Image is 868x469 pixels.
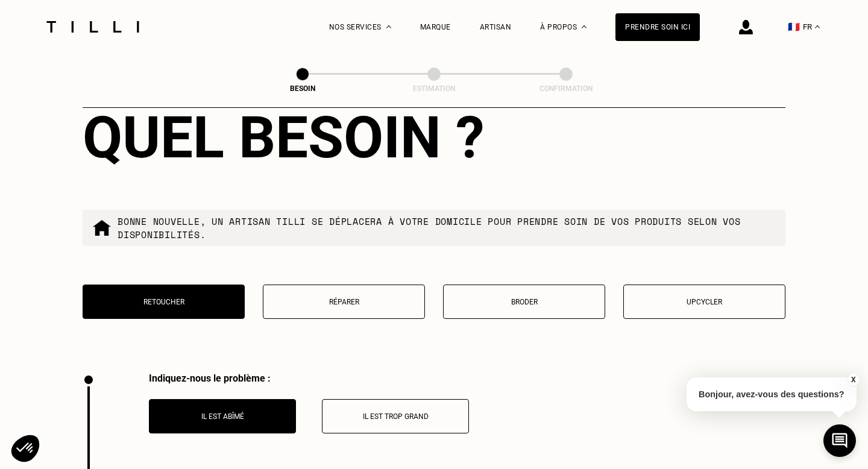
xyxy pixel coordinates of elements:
button: Broder [443,285,605,319]
p: Bonjour, avez-vous des questions? [687,377,857,411]
p: Upcycler [630,298,779,306]
a: Prendre soin ici [615,13,700,41]
img: menu déroulant [815,25,820,28]
div: Confirmation [506,84,626,93]
img: Menu déroulant [386,25,391,28]
span: 🇫🇷 [788,21,800,33]
p: Bonne nouvelle, un artisan tilli se déplacera à votre domicile pour prendre soin de vos produits ... [118,215,776,241]
img: Logo du service de couturière Tilli [42,21,143,33]
button: Il est trop grand [322,399,469,433]
p: Broder [450,298,599,306]
a: Artisan [480,23,512,31]
button: Upcycler [623,285,785,319]
div: Quel besoin ? [83,104,785,171]
button: Réparer [263,285,425,319]
button: Retoucher [83,285,245,319]
button: X [847,373,859,386]
p: Il est abîmé [156,412,289,421]
button: Il est abîmé [149,399,296,433]
div: Indiquez-nous le problème : [149,373,469,384]
div: Besoin [242,84,363,93]
div: Estimation [374,84,494,93]
p: Retoucher [89,298,238,306]
img: commande à domicile [92,218,112,238]
p: Réparer [269,298,418,306]
p: Il est trop grand [329,412,462,421]
img: Menu déroulant à propos [582,25,587,28]
a: Marque [420,23,451,31]
img: icône connexion [739,20,753,34]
